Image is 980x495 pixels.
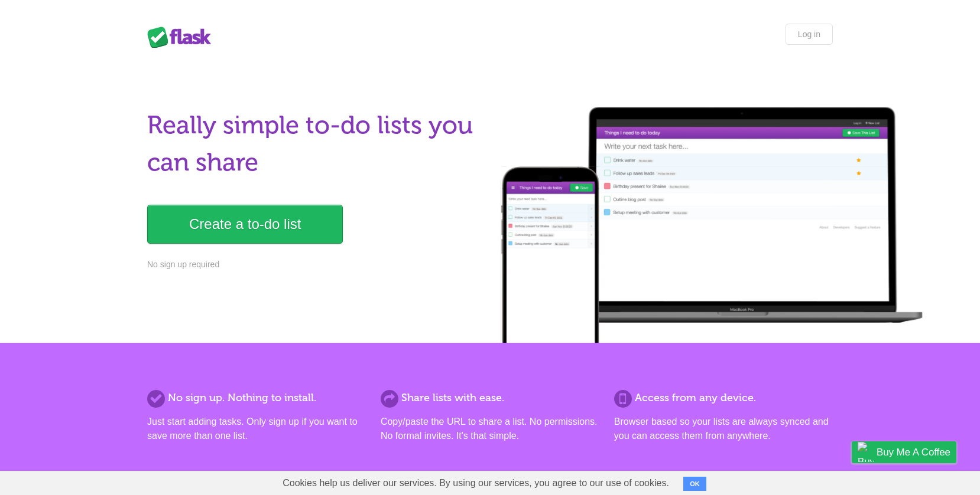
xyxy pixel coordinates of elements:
h2: Access from any device. [614,390,833,406]
a: Log in [786,24,833,45]
p: Copy/paste the URL to share a list. No permissions. No formal invites. It's that simple. [381,415,599,443]
span: Buy me a coffee [877,442,950,463]
a: Create a to-do list [147,205,343,244]
p: Just start adding tasks. Only sign up if you want to save more than one list. [147,415,366,443]
h2: No sign up. Nothing to install. [147,390,366,406]
p: Browser based so your lists are always synced and you can access them from anywhere. [614,415,833,443]
div: Flask Lists [147,27,218,48]
h1: Really simple to-do lists you can share [147,107,483,181]
p: No sign up required [147,258,483,271]
a: Buy me a coffee [852,441,956,463]
img: Buy me a coffee [858,442,874,462]
button: OK [683,477,706,491]
h2: Share lists with ease. [381,390,599,406]
span: Cookies help us deliver our services. By using our services, you agree to our use of cookies. [271,471,681,495]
